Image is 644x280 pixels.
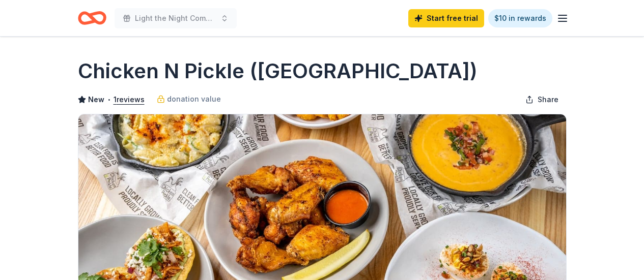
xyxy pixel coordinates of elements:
[135,12,216,24] span: Light the Night Community Outreach
[408,9,484,27] a: Start free trial
[115,8,237,28] button: Light the Night Community Outreach
[157,93,221,105] a: donation value
[167,93,221,105] span: donation value
[114,94,145,106] button: 1reviews
[88,94,104,106] span: New
[107,96,110,104] span: •
[78,57,478,85] h1: Chicken N Pickle ([GEOGRAPHIC_DATA])
[517,89,567,110] button: Share
[538,94,558,106] span: Share
[78,6,106,30] a: Home
[488,9,552,27] a: $10 in rewards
